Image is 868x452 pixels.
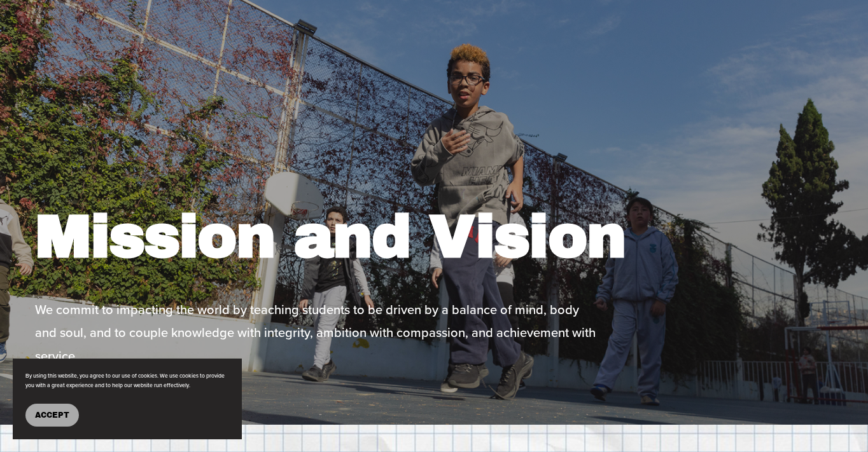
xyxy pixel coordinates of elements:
strong: Mission and Vision [35,205,626,270]
button: Accept [25,404,79,427]
span: Accept [35,411,69,420]
p: By using this website, you agree to our use of cookies. We use cookies to provide you with a grea... [25,371,229,391]
section: Cookie banner [13,359,242,439]
p: We commit to impacting the world by teaching students to be driven by a balance of mind, body and... [35,298,599,367]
